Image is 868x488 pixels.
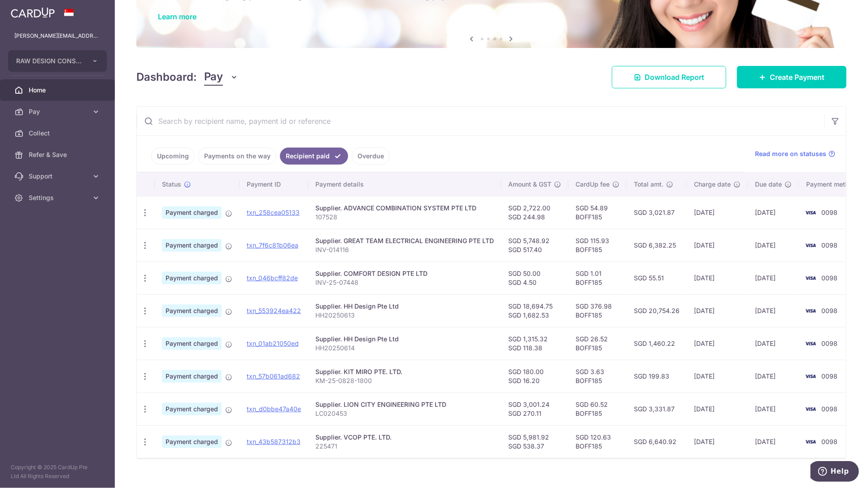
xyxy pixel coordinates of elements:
td: SGD 3,331.87 [627,392,687,425]
img: Bank Card [802,305,820,316]
td: SGD 54.89 BOFF185 [568,196,627,229]
a: txn_258cea05133 [247,209,300,216]
th: Payment ID [240,173,308,196]
td: [DATE] [687,196,748,229]
span: CardUp fee [576,180,610,189]
span: Support [29,172,88,181]
td: SGD 376.98 BOFF185 [568,294,627,327]
span: Status [162,180,181,189]
td: SGD 3.63 BOFF185 [568,360,627,392]
span: 0098 [821,209,837,216]
img: Bank Card [802,207,820,218]
a: Create Payment [737,66,846,88]
span: Create Payment [770,72,824,83]
span: Settings [29,193,88,202]
span: Charge date [694,180,731,189]
td: SGD 1.01 BOFF185 [568,261,627,294]
span: Read more on statuses [755,149,826,158]
p: INV-25-07448 [315,278,494,287]
p: HH20250614 [315,344,494,353]
a: txn_046bcff82de [247,274,298,282]
div: Supplier. COMFORT DESIGN PTE LTD [315,269,494,278]
button: Pay [204,69,239,86]
td: SGD 199.83 [627,360,687,392]
span: 0098 [821,307,837,314]
span: 0098 [821,241,837,249]
td: [DATE] [748,360,799,392]
h4: Dashboard: [136,69,197,85]
a: txn_d0bbe47a40e [247,405,301,413]
td: SGD 1,460.22 [627,327,687,360]
td: [DATE] [687,425,748,458]
span: Pay [29,107,88,116]
p: INV-014116 [315,245,494,254]
div: Supplier. KIT MIRO PTE. LTD. [315,367,494,376]
a: Upcoming [151,148,195,165]
td: [DATE] [687,229,748,261]
span: 0098 [821,438,837,445]
span: Download Report [645,72,704,83]
div: Supplier. GREAT TEAM ELECTRICAL ENGINEERING PTE LTD [315,236,494,245]
img: Bank Card [802,338,820,349]
td: SGD 1,315.32 SGD 118.38 [501,327,568,360]
td: [DATE] [687,294,748,327]
td: SGD 18,694.75 SGD 1,682.53 [501,294,568,327]
td: SGD 120.63 BOFF185 [568,425,627,458]
img: Bank Card [802,371,820,382]
td: SGD 2,722.00 SGD 244.98 [501,196,568,229]
span: RAW DESIGN CONSULTANTS PTE. LTD. [16,57,83,65]
div: Supplier. HH Design Pte Ltd [315,335,494,344]
td: SGD 180.00 SGD 16.20 [501,360,568,392]
td: SGD 60.52 BOFF185 [568,392,627,425]
div: Supplier. ADVANCE COMBINATION SYSTEM PTE LTD [315,204,494,213]
div: Supplier. VCOP PTE. LTD. [315,433,494,442]
td: SGD 26.52 BOFF185 [568,327,627,360]
span: Payment charged [162,337,222,350]
span: Total amt. [634,180,663,189]
span: 0098 [821,405,837,413]
td: SGD 50.00 SGD 4.50 [501,261,568,294]
iframe: Opens a widget where you can find more information [811,461,859,484]
td: SGD 5,981.92 SGD 538.37 [501,425,568,458]
a: txn_01ab21050ed [247,340,299,347]
p: 225471 [315,442,494,451]
span: Collect [29,129,88,138]
span: Refer & Save [29,150,88,159]
td: SGD 3,021.87 [627,196,687,229]
span: 0098 [821,274,837,282]
a: Overdue [352,148,390,165]
span: Payment charged [162,436,222,448]
a: Learn more [158,12,196,21]
img: Bank Card [802,273,820,283]
td: [DATE] [748,196,799,229]
span: Payment charged [162,206,222,219]
span: 0098 [821,340,837,347]
span: Payment charged [162,305,222,317]
span: Payment charged [162,239,222,252]
td: [DATE] [687,261,748,294]
input: Search by recipient name, payment id or reference [137,107,824,135]
a: txn_43b587312b3 [247,438,301,445]
a: txn_57b061ad682 [247,372,300,380]
td: [DATE] [748,261,799,294]
td: SGD 6,640.92 [627,425,687,458]
p: [PERSON_NAME][EMAIL_ADDRESS][DOMAIN_NAME] [14,31,100,40]
td: SGD 55.51 [627,261,687,294]
th: Payment details [308,173,501,196]
div: Supplier. LION CITY ENGINEERING PTE LTD [315,400,494,409]
th: Payment method [799,173,867,196]
span: 0098 [821,372,837,380]
td: [DATE] [748,294,799,327]
span: Home [29,86,88,95]
td: SGD 5,748.92 SGD 517.40 [501,229,568,261]
a: txn_553924ea422 [247,307,301,314]
td: [DATE] [687,327,748,360]
img: Bank Card [802,240,820,251]
td: SGD 6,382.25 [627,229,687,261]
img: Bank Card [802,436,820,447]
td: SGD 20,754.26 [627,294,687,327]
p: 107528 [315,213,494,222]
td: [DATE] [687,392,748,425]
img: Bank Card [802,404,820,414]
